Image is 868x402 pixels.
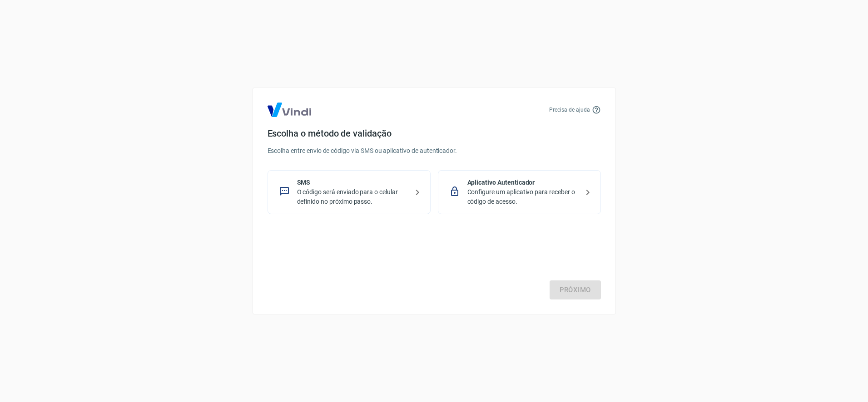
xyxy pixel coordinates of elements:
[268,128,601,139] h4: Escolha o método de validação
[297,178,408,187] p: SMS
[268,103,311,117] img: Logo Vind
[549,106,590,114] p: Precisa de ajuda
[268,170,431,214] div: SMSO código será enviado para o celular definido no próximo passo.
[438,170,601,214] div: Aplicativo AutenticadorConfigure um aplicativo para receber o código de acesso.
[467,187,579,206] p: Configure um aplicativo para receber o código de acesso.
[268,146,601,156] p: Escolha entre envio de código via SMS ou aplicativo de autenticador.
[297,187,408,206] p: O código será enviado para o celular definido no próximo passo.
[467,178,579,187] p: Aplicativo Autenticador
